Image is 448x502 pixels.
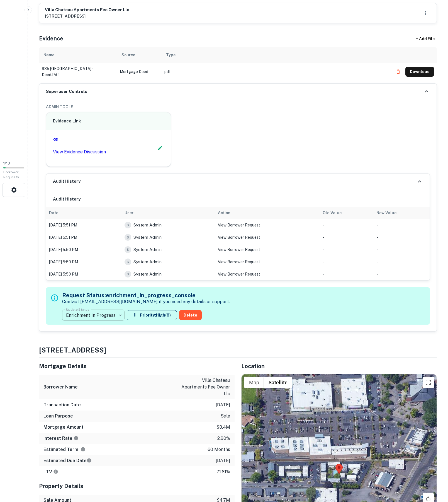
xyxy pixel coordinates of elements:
p: System Admin [133,246,162,253]
h5: Location [241,362,437,370]
div: S [125,222,131,228]
p: Contact [EMAIL_ADDRESS][DOMAIN_NAME] if you need any details or support. [62,298,230,305]
p: System Admin [133,222,162,228]
span: Borrower Requests [3,170,19,179]
h5: Mortgage Details [39,362,235,370]
td: View Borrower Request [215,243,320,256]
svg: Term is based on a standard schedule for this type of loan. [81,447,86,452]
th: Name [39,47,117,63]
h6: Estimated Term [43,446,86,453]
label: Update Status [66,307,89,312]
button: Delete file [393,67,403,76]
td: 935 [GEOGRAPHIC_DATA] - deed.pdf [39,63,117,81]
td: [DATE] 5:50 PM [46,268,122,280]
th: Source [117,47,162,63]
td: - [374,243,430,256]
th: User [122,207,215,219]
h6: Evidence Link [53,118,164,124]
td: - [374,219,430,231]
h6: LTV [43,469,58,475]
th: Action [215,207,320,219]
iframe: Chat Widget [420,457,448,484]
div: + Add File [406,34,445,44]
td: Mortgage Deed [117,63,162,81]
button: Priority:High(8) [127,310,177,320]
p: 2.90% [217,435,230,442]
td: - [320,231,374,243]
h6: Audit History [53,196,423,202]
div: Source [121,52,135,58]
td: [DATE] 5:51 PM [46,219,122,231]
h4: [STREET_ADDRESS] [39,345,437,355]
td: - [374,256,430,268]
td: View Borrower Request [215,256,320,268]
td: View Borrower Request [215,268,320,280]
h6: Audit History [53,178,81,185]
h5: Evidence [39,34,63,43]
p: [DATE] [216,457,230,464]
td: - [320,256,374,268]
button: Download [405,67,434,77]
p: System Admin [133,271,162,277]
h6: Loan Purpose [43,413,73,419]
td: - [374,268,430,280]
p: System Admin [133,234,162,241]
h6: Estimated Due Date [43,457,92,464]
a: View Evidence Discussion [53,137,106,160]
th: Old Value [320,207,374,219]
p: 71.81% [216,469,230,475]
span: 1 / 10 [3,161,10,165]
h6: Borrower Name [43,384,78,390]
p: 60 months [208,446,230,453]
h5: Request Status: enrichment_in_progress_console [62,291,230,300]
p: sale [221,413,230,419]
td: [DATE] 5:50 PM [46,243,122,256]
div: S [125,271,131,277]
h5: Property Details [39,482,235,490]
h6: Mortgage Amount [43,424,84,431]
td: [DATE] 5:50 PM [46,256,122,268]
p: [DATE] [216,402,230,408]
td: [DATE] 5:51 PM [46,231,122,243]
td: View Borrower Request [215,231,320,243]
th: Type [162,47,390,63]
td: - [320,219,374,231]
svg: The interest rates displayed on the website are for informational purposes only and may be report... [74,436,79,441]
h6: villa chateau apartments fee owner llc [45,7,129,13]
div: Type [166,52,176,58]
svg: LTVs displayed on the website are for informational purposes only and may be reported incorrectly... [53,469,58,474]
td: - [320,243,374,256]
p: View Evidence Discussion [53,149,106,155]
button: Toggle fullscreen view [423,377,434,388]
td: View Borrower Request [215,219,320,231]
th: Date [46,207,122,219]
div: S [125,259,131,265]
th: New Value [374,207,430,219]
h6: Superuser Controls [46,88,87,95]
button: Show street map [244,377,264,388]
svg: Estimate is based on a standard schedule for this type of loan. [87,458,92,463]
div: Enrichment In Progress [62,307,125,323]
button: Delete [179,310,202,320]
p: $3.4m [216,424,230,431]
p: villa chateau apartments fee owner llc [180,377,230,397]
button: Edit Slack Link [156,144,164,152]
p: System Admin [133,259,162,265]
p: [STREET_ADDRESS] [45,13,129,20]
h6: ADMIN TOOLS [46,104,430,110]
div: S [125,246,131,253]
div: scrollable content [39,47,437,83]
button: Show satellite imagery [264,377,292,388]
div: S [125,234,131,241]
h6: Transaction Date [43,402,81,408]
td: - [374,231,430,243]
h6: Interest Rate [43,435,79,442]
td: pdf [162,63,390,81]
div: Name [43,52,54,58]
td: - [320,268,374,280]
